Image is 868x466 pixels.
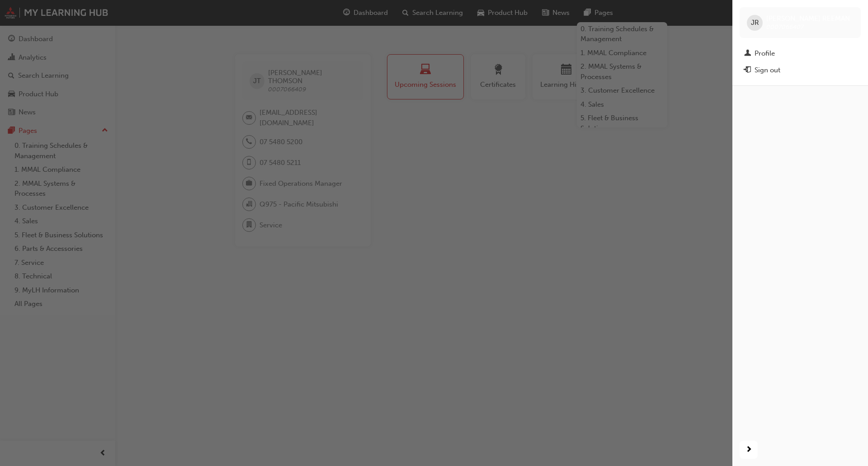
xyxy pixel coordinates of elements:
span: JR [751,18,759,28]
button: Sign out [740,62,861,79]
span: man-icon [744,50,751,58]
span: 0007066407 [766,23,804,31]
span: next-icon [745,444,752,456]
div: Profile [755,48,775,59]
span: [PERSON_NAME] REEMAN [766,14,850,23]
span: exit-icon [744,66,751,75]
a: Profile [740,45,861,62]
div: Sign out [755,65,780,75]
